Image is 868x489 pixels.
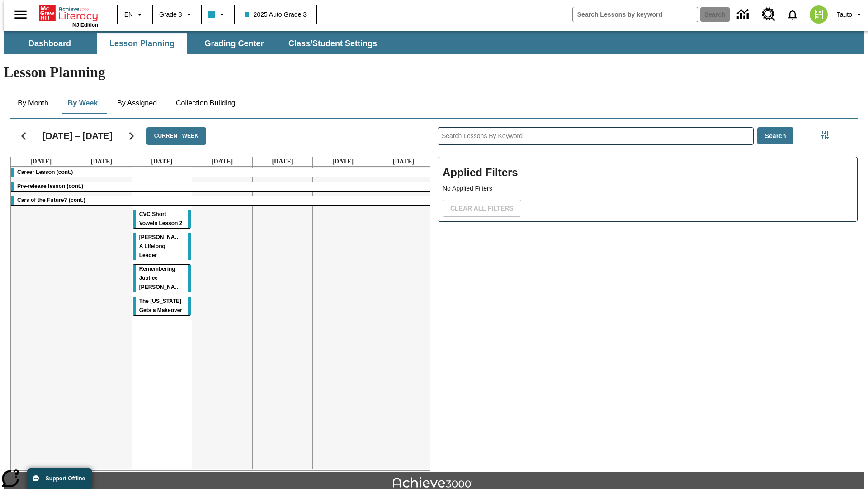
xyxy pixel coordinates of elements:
[804,3,833,26] button: Select a new avatar
[756,2,781,27] a: Resource Center, Will open in new tab
[89,157,114,166] a: October 14, 2025
[3,115,430,471] div: Calendar
[281,33,384,54] button: Class/Student Settings
[11,182,434,191] div: Pre-release lesson (cont.)
[110,92,164,114] button: By Assigned
[156,6,198,23] button: Grade: Grade 3, Select a grade
[12,125,35,148] button: Previous
[60,92,105,114] button: By Week
[4,64,864,81] h1: Lesson Planning
[133,265,191,292] div: Remembering Justice O'Connor
[10,92,56,114] button: By Month
[430,115,858,471] div: Search
[139,298,182,313] span: The Missouri Gets a Makeover
[169,92,243,114] button: Collection Building
[139,211,183,226] span: CVC Short Vowels Lesson 2
[133,210,191,228] div: CVC Short Vowels Lesson 2
[11,168,434,177] div: Career Lesson (cont.)
[204,38,264,49] span: Grading Center
[28,38,71,49] span: Dashboard
[443,184,853,193] p: No Applied Filters
[139,234,187,259] span: Dianne Feinstein: A Lifelong Leader
[810,5,828,24] img: avatar image
[837,10,852,19] span: Tauto
[133,233,191,260] div: Dianne Feinstein: A Lifelong Leader
[391,157,416,166] a: October 19, 2025
[97,33,187,54] button: Lesson Planning
[11,196,434,205] div: Cars of the Future? (cont.)
[17,183,83,189] span: Pre-release lesson (cont.)
[28,157,53,166] a: October 13, 2025
[781,3,804,26] a: Notifications
[573,7,698,22] input: search field
[124,10,133,19] span: EN
[438,157,858,222] div: Applied Filters
[288,38,377,49] span: Class/Student Settings
[816,126,834,144] button: Filters Side menu
[120,6,149,23] button: Language: EN, Select a language
[438,128,753,144] input: Search Lessons By Keyword
[833,6,868,23] button: Profile/Settings
[731,2,756,27] a: Data Center
[4,31,864,54] div: SubNavbar
[189,33,279,54] button: Grading Center
[149,157,174,166] a: October 15, 2025
[7,1,34,28] button: Open side menu
[4,33,385,54] div: SubNavbar
[27,468,92,489] button: Support Offline
[17,169,73,175] span: Career Lesson (cont.)
[133,297,191,315] div: The Missouri Gets a Makeover
[72,22,98,28] span: NJ Edition
[159,10,182,19] span: Grade 3
[443,162,853,184] h2: Applied Filters
[120,125,143,148] button: Next
[42,130,113,141] h2: [DATE] – [DATE]
[210,157,235,166] a: October 16, 2025
[270,157,295,166] a: October 17, 2025
[757,127,794,145] button: Search
[146,127,206,145] button: Current Week
[204,6,231,23] button: Class color is light blue. Change class color
[109,38,175,49] span: Lesson Planning
[330,157,355,166] a: October 18, 2025
[39,4,98,22] a: Home
[39,3,98,28] div: Home
[46,475,85,482] span: Support Offline
[5,33,95,54] button: Dashboard
[17,197,85,203] span: Cars of the Future? (cont.)
[139,266,185,290] span: Remembering Justice O'Connor
[245,10,307,19] span: 2025 Auto Grade 3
